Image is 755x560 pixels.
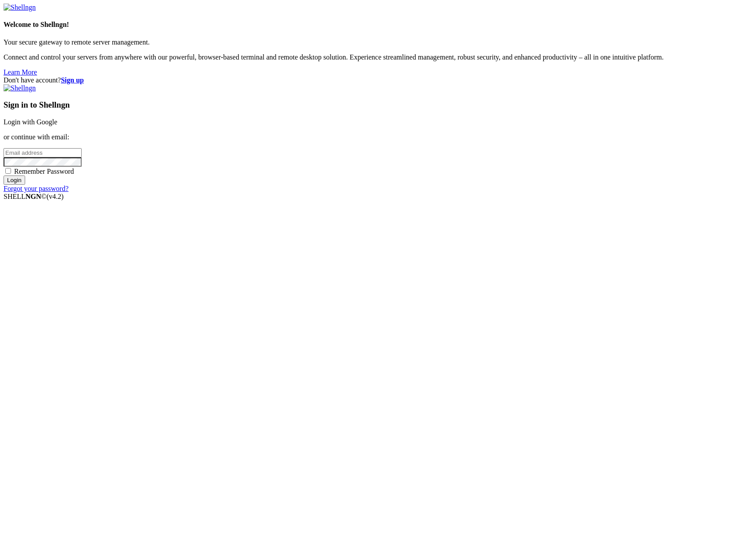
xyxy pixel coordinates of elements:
[4,21,751,29] h4: Welcome to Shellngn!
[4,133,751,141] p: or continue with email:
[61,76,84,84] a: Sign up
[26,193,41,200] b: NGN
[4,76,751,84] div: Don't have account?
[4,118,57,126] a: Login with Google
[5,168,11,174] input: Remember Password
[4,38,751,46] p: Your secure gateway to remote server management.
[4,100,751,110] h3: Sign in to Shellngn
[4,148,82,157] input: Email address
[14,168,74,175] span: Remember Password
[47,193,64,200] span: 4.2.0
[4,53,751,61] p: Connect and control your servers from anywhere with our powerful, browser-based terminal and remo...
[4,193,64,200] span: SHELL ©
[4,68,37,76] a: Learn More
[4,185,68,192] a: Forgot your password?
[4,4,36,11] img: Shellngn
[4,175,25,185] input: Login
[4,84,36,92] img: Shellngn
